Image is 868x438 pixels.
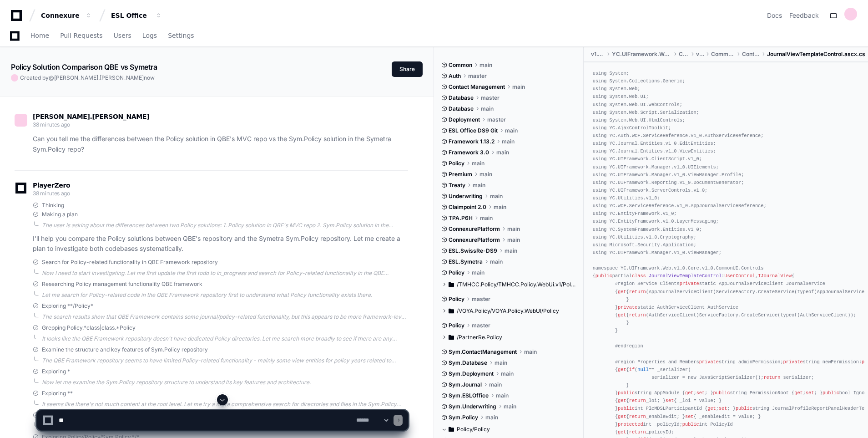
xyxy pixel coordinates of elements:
span: Policy [449,269,464,276]
span: get [685,390,693,396]
span: return [629,312,646,318]
span: Sym.Journal [449,381,482,388]
span: Grepping Policy.*class|class.*Policy [42,324,136,331]
span: main [473,182,485,189]
div: The QBE Framework repository seems to have limited Policy-related functionality - mainly some vie... [42,357,408,364]
span: Created by [20,74,155,81]
span: TPA.P6H [449,214,473,222]
span: JournalViewTemplateControl.ascx.cs [767,51,865,58]
span: [PERSON_NAME].[PERSON_NAME] [33,113,149,120]
span: Pull Requests [60,33,102,38]
a: Logs [142,25,157,46]
span: main [496,392,509,399]
span: Policy [449,295,464,303]
span: master [472,322,490,329]
span: main [505,127,518,134]
div: The user is asking about the differences between two Policy solutions: 1. Policy solution in QBE'... [42,222,408,229]
span: get [618,289,626,295]
span: Database [449,94,474,102]
span: /VOYA.Policy/VOYA.Policy.WebUI/Policy [457,307,559,315]
span: Exploring **/Policy* [42,302,93,310]
svg: Directory [449,332,454,343]
span: main [507,225,520,233]
span: ESL.Symetra [449,258,483,265]
app-text-character-animate: Policy Solution Comparison QBE vs Symetra [11,62,157,71]
span: ESL Office DS9 Git [449,127,498,134]
span: Claimpoint 2.0 [449,204,486,211]
span: /PartnerRe.Policy [457,334,502,341]
span: Sym.Deployment [449,370,494,377]
button: /TMHCC.Policy/TMHCC.Policy.WebUi.v1/Policy/Controllers/Profile [441,277,577,292]
span: main [494,204,506,211]
span: main [502,138,515,145]
button: Feedback [789,11,819,20]
span: YC.UIFramework.Web.v1_0 [612,51,671,58]
span: ConnexurePlatform [449,236,500,244]
span: return [629,289,646,295]
span: Common [449,61,472,69]
span: Framework 3.0 [449,149,489,156]
div: Now let me examine the Sym.Policy repository structure to understand its key features and archite... [42,379,408,386]
span: v1.13.2 [591,51,605,58]
span: private [699,359,719,365]
span: Sym.ESLOffice [449,392,489,399]
span: Thinking [42,202,64,209]
span: get [618,367,626,372]
span: UserControl [724,273,755,279]
span: main [480,214,493,222]
span: main [490,193,503,200]
a: Pull Requests [60,25,102,46]
span: 38 minutes ago [33,190,70,197]
span: Framework 1.13.2 [449,138,495,145]
span: main [501,370,514,377]
span: class [632,273,646,279]
span: public [618,390,635,396]
a: Docs [767,11,782,20]
button: ESL Office [107,7,166,24]
span: Researching Policy management functionality QBE framework [42,280,202,288]
span: [PERSON_NAME].[PERSON_NAME] [54,74,144,81]
span: main [481,105,494,112]
span: @ [49,74,54,81]
div: The search results show that QBE Framework contains some journal/policy-related functionality, bu... [42,313,408,321]
span: Policy [449,160,464,167]
div: Connexure [41,11,80,20]
span: main [479,171,492,178]
span: Premium [449,171,472,178]
span: Controls [742,51,760,58]
button: Connexure [37,7,96,24]
span: Sym.Database [449,359,487,367]
span: Policy [449,322,464,329]
p: I'll help you compare the Policy solutions between QBE's repository and the Symetra Sym.Policy re... [33,234,408,255]
span: private [680,281,699,286]
span: get [618,312,626,318]
span: Underwriting [449,193,483,200]
span: JournalViewTemplateControl [649,273,722,279]
span: PlayerZero [33,183,70,188]
span: Exploring ** [42,390,73,397]
div: It looks like the QBE Framework repository doesn't have dedicated Policy directories. Let me sear... [42,335,408,342]
span: main [512,83,525,91]
span: master [481,94,500,102]
button: Share [392,61,423,77]
span: v1.0 [696,51,704,58]
span: IJournalView [758,273,792,279]
span: main [489,381,502,388]
span: Deployment [449,116,480,123]
span: Core [679,51,688,58]
span: Contact Management [449,83,505,91]
span: Search for Policy-related functionality in QBE Framework repository [42,259,218,266]
a: Users [114,25,131,46]
span: null [637,367,649,372]
span: return [763,375,780,380]
span: main [472,269,484,276]
button: /PartnerRe.Policy [441,330,577,345]
svg: Directory [449,279,454,290]
div: Let me search for Policy-related code in the QBE Framework repository first to understand what Po... [42,291,408,299]
span: private [783,359,803,365]
span: public [595,273,612,279]
span: main [490,258,503,265]
span: Users [114,33,131,38]
span: Database [449,105,474,112]
span: Settings [168,33,194,38]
